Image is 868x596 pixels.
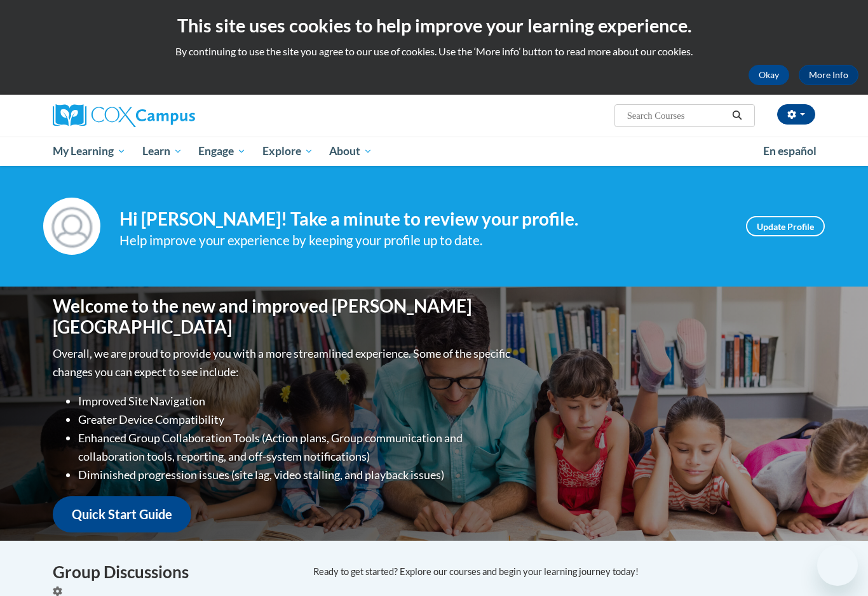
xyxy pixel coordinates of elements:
span: En español [763,144,817,158]
li: Improved Site Navigation [78,392,513,410]
span: My Learning [53,144,126,159]
a: Quick Start Guide [53,496,191,532]
h1: Welcome to the new and improved [PERSON_NAME][GEOGRAPHIC_DATA] [53,295,513,338]
a: About [322,137,381,166]
li: Greater Device Compatibility [78,410,513,429]
h4: Group Discussions [53,560,294,585]
h4: Hi [PERSON_NAME]! Take a minute to review your profile. [119,208,727,230]
div: Main menu [34,137,834,166]
img: Cox Campus [53,104,195,127]
input: Search Courses [626,108,728,123]
iframe: Button to launch messaging window [817,545,858,586]
img: Profile Image [43,198,100,255]
a: Engage [190,137,254,166]
a: Explore [254,137,322,166]
a: Update Profile [746,216,825,236]
a: En español [755,138,825,165]
span: Explore [262,144,313,159]
a: Cox Campus [53,104,294,127]
p: Overall, we are proud to provide you with a more streamlined experience. Some of the specific cha... [53,344,513,381]
span: Engage [198,144,246,159]
span: Learn [142,144,182,159]
li: Enhanced Group Collaboration Tools (Action plans, Group communication and collaboration tools, re... [78,429,513,466]
span: About [329,144,372,159]
div: Help improve your experience by keeping your profile up to date. [119,230,727,251]
p: By continuing to use the site you agree to our use of cookies. Use the ‘More info’ button to read... [10,44,858,58]
button: Okay [749,65,789,85]
button: Account Settings [777,104,815,125]
h2: This site uses cookies to help improve your learning experience. [10,13,858,38]
a: My Learning [44,137,134,166]
button: Search [728,108,747,123]
a: More Info [799,65,858,85]
a: Learn [134,137,191,166]
li: Diminished progression issues (site lag, video stalling, and playback issues) [78,466,513,484]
